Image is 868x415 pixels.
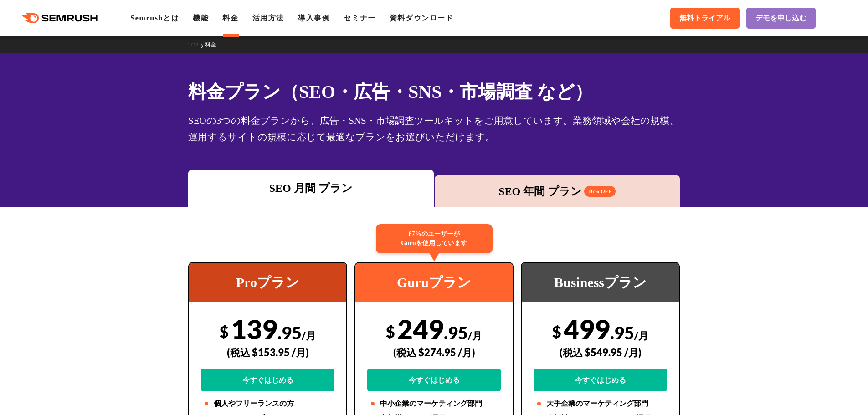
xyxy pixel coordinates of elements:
div: SEO 月間 プラン [193,180,429,196]
div: Guruプラン [355,263,513,302]
div: SEOの3つの料金プランから、広告・SNS・市場調査ツールキットをご用意しています。業務領域や会社の規模、運用するサイトの規模に応じて最適なプランをお選びいただけます。 [188,113,680,145]
span: $ [220,322,229,341]
a: TOP [188,41,205,48]
a: 資料ダウンロード [390,14,454,22]
span: 無料トライアル [679,14,730,23]
a: 料金 [205,41,223,48]
li: 大手企業のマーケティング部門 [534,398,667,409]
div: 499 [534,313,667,391]
a: 今すぐはじめる [201,369,334,391]
div: (税込 $274.95 /月) [367,336,501,369]
a: Semrushとは [130,14,179,22]
span: $ [552,322,561,341]
span: /月 [634,329,648,342]
li: 個人やフリーランスの方 [201,398,334,409]
h1: 料金プラン（SEO・広告・SNS・市場調査 など） [188,78,680,105]
span: デモを申し込む [755,14,806,23]
span: $ [386,322,395,341]
a: 機能 [193,14,209,22]
div: Proプラン [189,263,346,302]
a: 料金 [222,14,238,22]
span: /月 [468,329,482,342]
div: Businessプラン [522,263,679,302]
a: 導入事例 [298,14,330,22]
a: 活用方法 [252,14,284,22]
a: 無料トライアル [670,8,740,29]
a: 今すぐはじめる [534,369,667,391]
a: セミナー [344,14,375,22]
span: 16% OFF [584,186,616,197]
div: 249 [367,313,501,391]
span: .95 [610,322,634,343]
a: デモを申し込む [746,8,816,29]
a: 今すぐはじめる [367,369,501,391]
div: (税込 $549.95 /月) [534,336,667,369]
div: (税込 $153.95 /月) [201,336,334,369]
div: SEO 年間 プラン [439,183,676,200]
span: .95 [444,322,468,343]
span: /月 [302,329,316,342]
div: 67%のユーザーが Guruを使用しています [376,224,493,253]
span: .95 [277,322,302,343]
div: 139 [201,313,334,391]
li: 中小企業のマーケティング部門 [367,398,501,409]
